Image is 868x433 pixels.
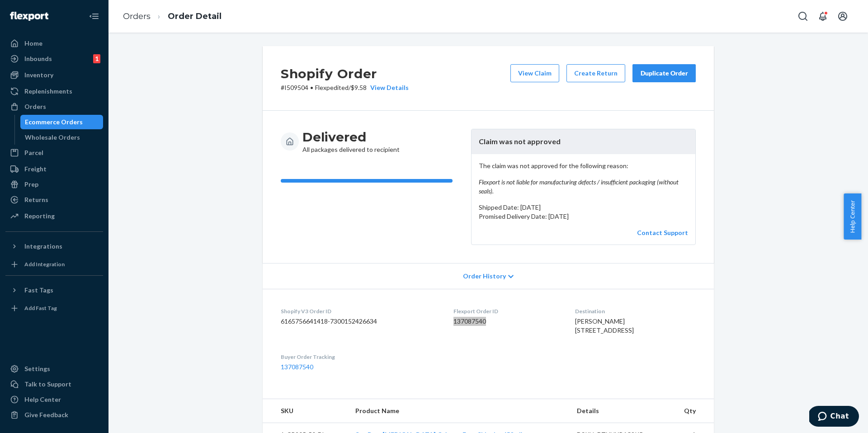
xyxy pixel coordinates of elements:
[24,242,62,251] div: Integrations
[5,68,103,82] a: Inventory
[20,115,104,129] a: Ecommerce Orders
[24,87,72,96] div: Replenishments
[24,71,53,80] div: Inventory
[263,399,348,423] th: SKU
[281,83,409,92] p: # I509504 / $9.58
[479,212,688,221] p: Promised Delivery Date: [DATE]
[281,64,409,83] h2: Shopify Order
[25,118,83,127] div: Ecommerce Orders
[5,362,103,376] a: Settings
[640,69,688,78] div: Duplicate Order
[281,363,313,371] a: 137087540
[24,395,61,404] div: Help Center
[5,377,103,391] button: Talk to Support
[10,12,48,21] img: Flexport logo
[794,7,812,25] button: Open Search Box
[5,408,103,422] button: Give Feedback
[5,239,103,254] button: Integrations
[24,380,71,389] div: Talk to Support
[25,133,80,142] div: Wholesale Orders
[5,99,103,114] a: Orders
[302,129,400,154] div: All packages delivered to recipient
[315,84,349,91] span: Flexpedited
[5,84,103,99] a: Replenishments
[5,162,103,176] a: Freight
[5,257,103,272] a: Add Integration
[5,392,103,407] a: Help Center
[632,64,696,82] button: Duplicate Order
[367,83,409,92] button: View Details
[5,209,103,223] a: Reporting
[5,146,103,160] a: Parcel
[281,307,439,315] dt: Shopify V3 Order ID
[479,161,688,196] p: The claim was not approved for the following reason:
[479,203,688,212] p: Shipped Date: [DATE]
[24,39,42,48] div: Home
[93,54,100,63] div: 1
[5,36,103,51] a: Home
[281,317,439,326] dd: 6165756641418-7300152426634
[116,3,229,30] ol: breadcrumbs
[24,286,53,295] div: Fast Tags
[24,260,65,268] div: Add Integration
[24,148,43,157] div: Parcel
[510,64,559,82] button: View Claim
[566,64,625,82] button: Create Return
[453,317,560,326] dd: 137087540
[281,353,439,361] dt: Buyer Order Tracking
[24,102,46,111] div: Orders
[834,7,852,25] button: Open account menu
[24,165,47,174] div: Freight
[453,307,560,315] dt: Flexport Order ID
[24,212,55,221] div: Reporting
[479,178,688,196] em: Flexport is not liable for manufacturing defects / insufficient packaging (without seals).
[844,193,861,240] button: Help Center
[463,272,506,281] span: Order History
[570,399,669,423] th: Details
[302,129,400,145] h3: Delivered
[575,307,696,315] dt: Destination
[168,11,222,21] a: Order Detail
[5,52,103,66] a: Inbounds1
[575,317,634,334] span: [PERSON_NAME] [STREET_ADDRESS]
[24,304,57,312] div: Add Fast Tag
[5,177,103,192] a: Prep
[24,410,68,419] div: Give Feedback
[24,195,48,204] div: Returns
[310,84,313,91] span: •
[5,193,103,207] a: Returns
[348,399,570,423] th: Product Name
[5,283,103,297] button: Fast Tags
[814,7,832,25] button: Open notifications
[637,229,688,236] a: Contact Support
[20,130,104,145] a: Wholesale Orders
[669,399,714,423] th: Qty
[24,54,52,63] div: Inbounds
[24,180,38,189] div: Prep
[809,406,859,428] iframe: Opens a widget where you can chat to one of our agents
[123,11,151,21] a: Orders
[24,364,50,373] div: Settings
[472,129,695,154] header: Claim was not approved
[5,301,103,315] a: Add Fast Tag
[85,7,103,25] button: Close Navigation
